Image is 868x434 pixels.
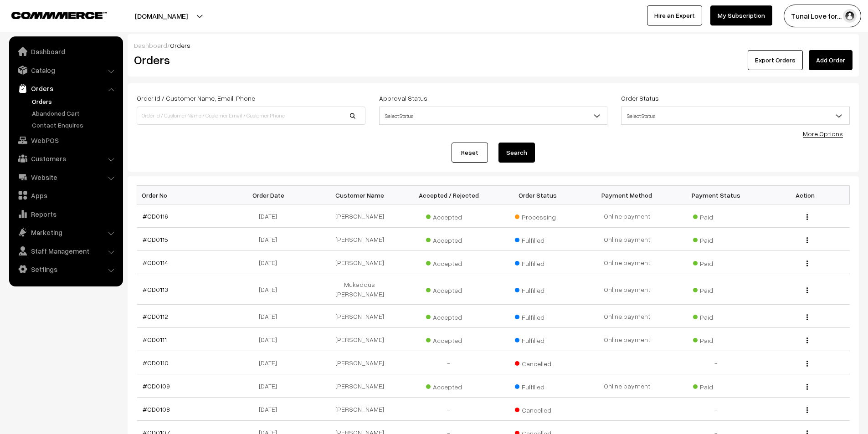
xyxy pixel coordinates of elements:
td: [DATE] [226,374,315,398]
td: Online payment [582,251,672,274]
a: Marketing [11,224,120,240]
a: #OD0110 [143,359,169,367]
td: [DATE] [226,398,315,421]
span: Accepted [426,283,472,295]
a: Reports [11,206,120,222]
td: - [404,351,493,374]
span: Fulfilled [515,283,560,295]
td: [DATE] [226,228,315,251]
span: Select Status [621,108,849,124]
span: Cancelled [515,357,560,368]
td: [DATE] [226,328,315,351]
th: Customer Name [315,186,405,204]
a: Orders [30,97,120,106]
td: Online payment [582,374,672,398]
span: Paid [693,256,739,268]
td: Online payment [582,274,672,305]
span: Fulfilled [515,256,560,268]
label: Order Status [621,93,659,103]
td: [DATE] [226,351,315,374]
a: #OD0113 [143,286,168,293]
span: Accepted [426,380,472,392]
span: Fulfilled [515,233,560,245]
img: Menu [806,314,808,320]
img: user [843,9,857,23]
span: Paid [693,333,739,345]
span: Select Status [380,108,607,124]
th: Order Date [226,186,315,204]
a: Staff Management [11,243,120,259]
a: #OD0108 [143,405,170,413]
a: #OD0111 [143,336,167,343]
img: Menu [806,384,808,390]
img: Menu [806,407,808,413]
span: Accepted [426,210,472,222]
a: #OD0112 [143,312,168,320]
a: Dashboard [11,43,120,60]
a: More Options [803,130,843,138]
a: Reset [452,143,488,163]
span: Paid [693,310,739,322]
button: [DOMAIN_NAME] [103,5,220,27]
td: Online payment [582,228,672,251]
td: [DATE] [226,251,315,274]
button: Tunai Love for… [784,5,861,27]
label: Order Id / Customer Name, Email, Phone [137,93,255,103]
a: Website [11,169,120,185]
th: Accepted / Rejected [404,186,493,204]
td: [DATE] [226,274,315,305]
a: Customers [11,150,120,167]
img: Menu [806,214,808,220]
span: Accepted [426,333,472,345]
a: Contact Enquires [30,120,120,130]
span: Paid [693,210,739,222]
button: Export Orders [748,50,803,70]
img: Menu [806,287,808,293]
img: Menu [806,361,808,367]
img: Menu [806,337,808,343]
td: [DATE] [226,305,315,328]
td: [PERSON_NAME] [315,398,405,421]
td: [PERSON_NAME] [315,228,405,251]
th: Payment Status [672,186,761,204]
th: Action [760,186,850,204]
img: COMMMERCE [11,12,107,19]
a: Dashboard [134,41,167,49]
span: Fulfilled [515,310,560,322]
td: - [404,398,493,421]
label: Approval Status [379,93,427,103]
td: [DATE] [226,204,315,228]
td: Online payment [582,305,672,328]
img: Menu [806,237,808,243]
td: Mukaddus [PERSON_NAME] [315,274,405,305]
span: Accepted [426,233,472,245]
a: Hire an Expert [647,5,702,26]
span: Select Status [379,107,608,125]
a: Orders [11,80,120,97]
a: #OD0114 [143,259,168,266]
span: Accepted [426,310,472,322]
td: [PERSON_NAME] [315,374,405,398]
a: My Subscription [710,5,772,26]
td: - [672,351,761,374]
th: Order No [137,186,226,204]
td: - [672,398,761,421]
a: Apps [11,187,120,204]
img: Menu [806,260,808,266]
span: Fulfilled [515,333,560,345]
td: [PERSON_NAME] [315,328,405,351]
td: [PERSON_NAME] [315,251,405,274]
span: Paid [693,283,739,295]
span: Processing [515,210,560,222]
span: Orders [170,41,190,49]
button: Search [498,143,535,163]
td: Online payment [582,328,672,351]
th: Order Status [493,186,583,204]
a: WebPOS [11,132,120,148]
td: [PERSON_NAME] [315,204,405,228]
span: Cancelled [515,403,560,415]
td: Online payment [582,204,672,228]
span: Select Status [621,107,850,125]
h2: Orders [134,53,365,67]
a: #OD0116 [143,212,168,220]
